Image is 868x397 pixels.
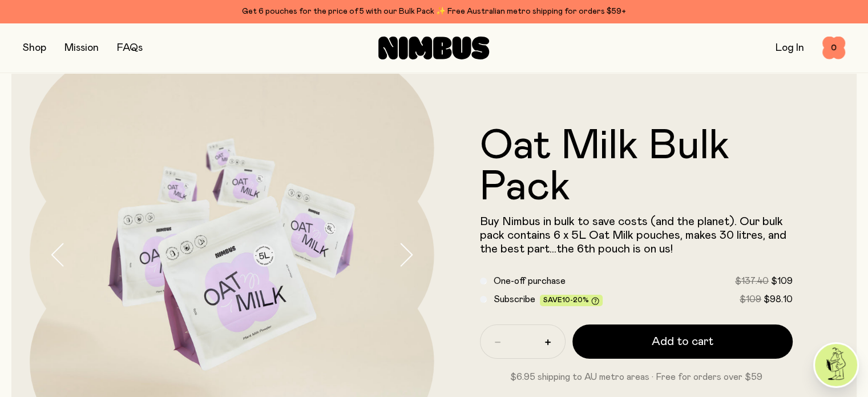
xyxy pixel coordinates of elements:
a: Mission [64,43,99,53]
a: Log In [776,43,804,53]
a: FAQs [117,43,143,53]
span: Buy Nimbus in bulk to save costs (and the planet). Our bulk pack contains 6 x 5L Oat Milk pouches... [480,216,786,255]
img: agent [815,344,857,386]
h1: Oat Milk Bulk Pack [480,126,793,208]
span: Save [543,296,599,305]
span: Add to cart [652,334,713,350]
span: Subscribe [494,295,535,304]
span: $98.10 [764,295,793,304]
div: Get 6 pouches for the price of 5 with our Bulk Pack ✨ Free Australian metro shipping for orders $59+ [23,5,845,18]
span: $109 [771,276,793,286]
button: Add to cart [572,324,793,359]
span: One-off purchase [494,276,566,286]
p: $6.95 shipping to AU metro areas · Free for orders over $59 [480,370,793,384]
span: $109 [740,295,761,304]
button: 0 [822,37,845,59]
span: 10-20% [562,296,589,303]
span: $137.40 [735,276,769,286]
